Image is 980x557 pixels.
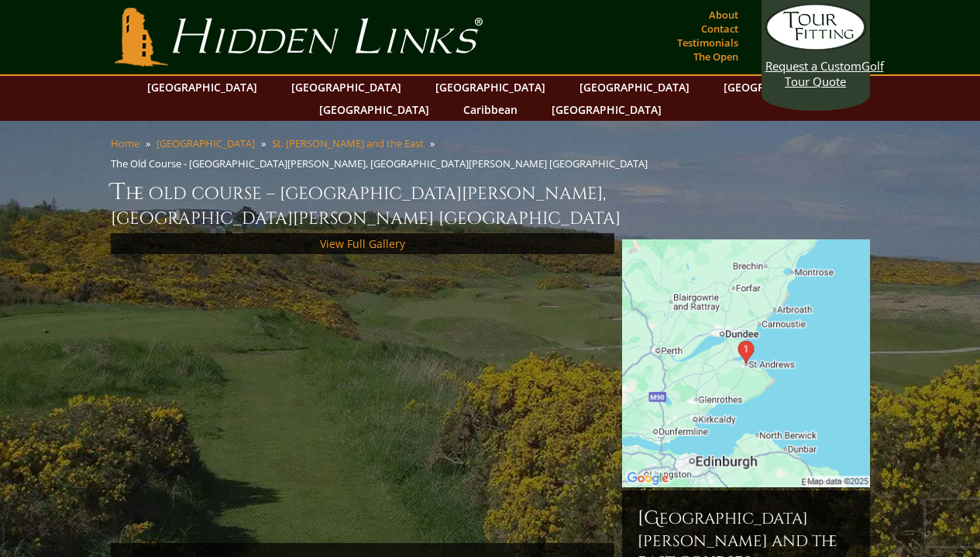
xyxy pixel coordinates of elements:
[572,76,697,98] a: [GEOGRAPHIC_DATA]
[765,58,861,74] span: Request a Custom
[311,98,437,121] a: [GEOGRAPHIC_DATA]
[716,76,841,98] a: [GEOGRAPHIC_DATA]
[622,239,870,487] img: Google Map of St Andrews Links, St Andrews, United Kingdom
[320,236,405,251] a: View Full Gallery
[139,76,265,98] a: [GEOGRAPHIC_DATA]
[428,76,553,98] a: [GEOGRAPHIC_DATA]
[689,46,742,67] a: The Open
[111,156,654,170] li: The Old Course - [GEOGRAPHIC_DATA][PERSON_NAME], [GEOGRAPHIC_DATA][PERSON_NAME] [GEOGRAPHIC_DATA]
[111,136,139,150] a: Home
[456,98,525,121] a: Caribbean
[111,177,870,230] h1: The Old Course – [GEOGRAPHIC_DATA][PERSON_NAME], [GEOGRAPHIC_DATA][PERSON_NAME] [GEOGRAPHIC_DATA]
[272,136,424,150] a: St. [PERSON_NAME] and the East
[697,18,742,40] a: Contact
[284,76,409,98] a: [GEOGRAPHIC_DATA]
[156,136,255,150] a: [GEOGRAPHIC_DATA]
[544,98,669,121] a: [GEOGRAPHIC_DATA]
[705,4,742,26] a: About
[673,32,742,53] a: Testimonials
[765,4,866,89] a: Request a CustomGolf Tour Quote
